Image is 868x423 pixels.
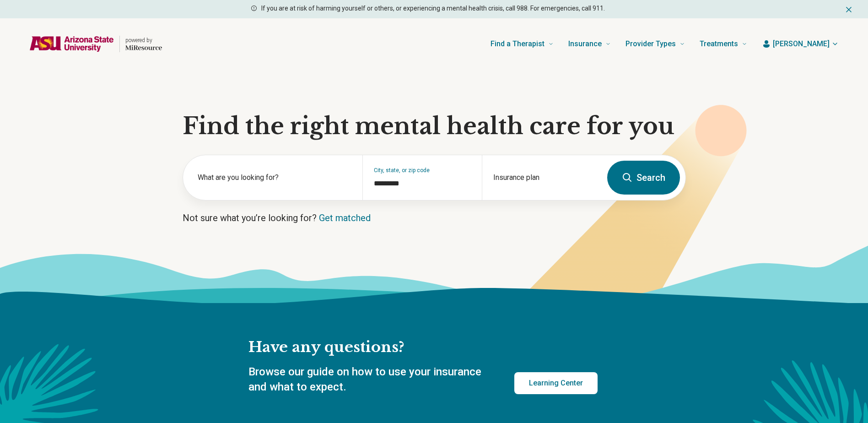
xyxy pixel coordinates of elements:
span: Treatments [700,38,738,50]
p: Browse our guide on how to use your insurance and what to expect. [248,364,492,395]
span: Insurance [568,38,602,50]
p: Not sure what you’re looking for? [183,211,686,224]
label: What are you looking for? [198,172,351,183]
a: Find a Therapist [491,26,554,62]
h2: Have any questions? [248,338,598,357]
h1: Find the right mental health care for you [183,113,686,140]
a: Home page [29,29,162,59]
button: Search [607,161,680,195]
button: Dismiss [844,4,853,15]
button: [PERSON_NAME] [762,38,839,49]
p: powered by [125,37,162,44]
p: If you are at risk of harming yourself or others, or experiencing a mental health crisis, call 98... [261,4,605,13]
a: Get matched [319,212,371,223]
a: Treatments [700,26,747,62]
span: [PERSON_NAME] [773,38,830,49]
a: Insurance [568,26,611,62]
span: Provider Types [625,38,676,50]
a: Learning Center [514,372,598,394]
span: Find a Therapist [491,38,545,50]
a: Provider Types [625,26,685,62]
